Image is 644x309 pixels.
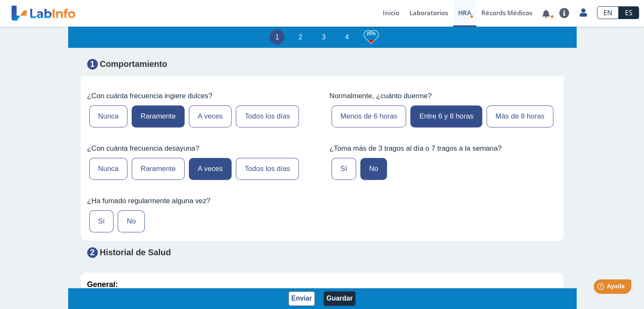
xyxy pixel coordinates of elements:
label: Entre 6 y 8 horas [410,105,482,127]
h3: 25% [364,28,379,39]
label: A veces [189,105,232,127]
label: Sí [332,158,356,180]
label: ¿Con cuánta frecuencia ingiere dulces? [87,92,315,100]
span: 1 [87,59,98,70]
strong: General: [87,280,118,289]
label: Normalmente, ¿cuánto duerme? [329,92,557,100]
label: Raramente [132,105,185,127]
strong: Historial de Salud [100,248,171,257]
label: Nunca [89,105,128,127]
label: No [360,158,387,180]
span: HRA [458,8,471,17]
label: ¿Con cuánta frecuencia desayuna? [87,144,315,153]
label: ¿Toma más de 3 tragos al día o 7 tragos a la semana? [329,144,557,153]
label: Más de 8 horas [486,105,553,127]
li: 3 [316,30,331,44]
label: Raramente [132,158,185,180]
strong: Comportamiento [100,60,167,69]
li: 4 [340,30,354,44]
label: Todos los días [236,158,299,180]
button: Enviar [288,291,315,306]
a: ES [619,6,639,19]
label: No [118,210,144,232]
li: 1 [270,30,285,44]
li: 2 [293,30,308,44]
a: EN [597,6,619,19]
span: 2 [87,247,98,258]
label: Nunca [89,158,128,180]
button: Guardar [323,291,356,306]
label: Todos los días [236,105,299,127]
label: Sí [89,210,114,232]
label: Menos de 6 horas [332,105,406,127]
label: A veces [189,158,232,180]
label: ¿Ha fumado regularmente alguna vez? [87,197,315,205]
iframe: Help widget launcher [569,276,635,300]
